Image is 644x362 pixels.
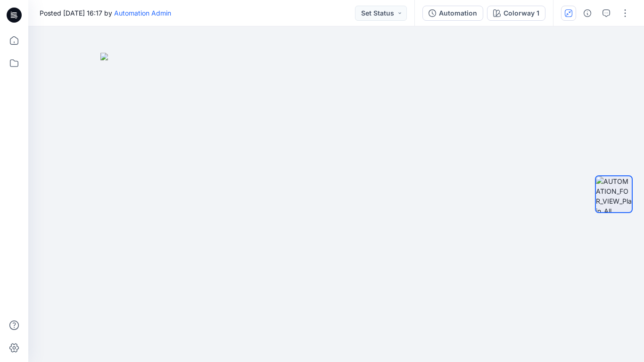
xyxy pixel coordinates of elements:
div: Colorway 1 [504,8,539,18]
img: eyJhbGciOiJIUzI1NiIsImtpZCI6IjAiLCJzbHQiOiJzZXMiLCJ0eXAiOiJKV1QifQ.eyJkYXRhIjp7InR5cGUiOiJzdG9yYW... [100,53,572,362]
a: Automation Admin [114,9,171,17]
div: Automation [439,8,477,18]
img: AUTOMATION_FOR_VIEW_Plain_All colorways (4) [596,176,632,212]
span: Posted [DATE] 16:17 by [40,8,171,18]
button: Details [580,6,595,21]
button: Colorway 1 [487,6,545,21]
button: Automation [422,6,483,21]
